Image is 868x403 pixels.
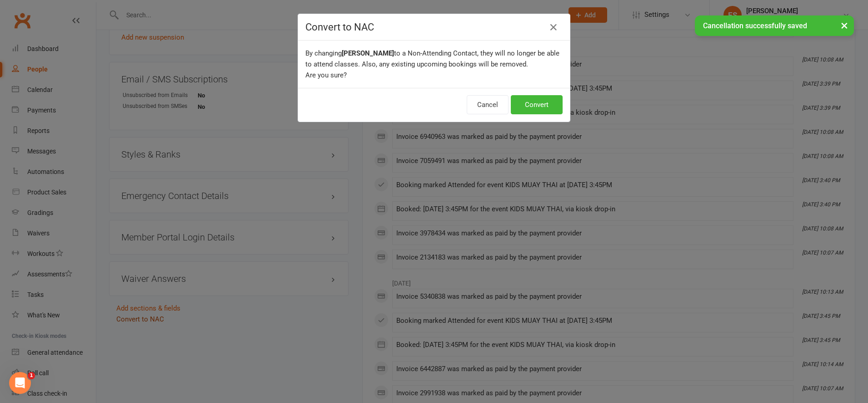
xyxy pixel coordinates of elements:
b: [PERSON_NAME] [342,49,394,57]
button: × [836,15,853,35]
button: Convert [511,95,563,114]
span: 1 [28,372,35,379]
iframe: Intercom live chat [9,372,31,394]
div: Cancellation successfully saved [695,15,854,36]
button: Cancel [467,95,509,114]
div: By changing to a Non-Attending Contact, they will no longer be able to attend classes. Also, any ... [298,41,570,88]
